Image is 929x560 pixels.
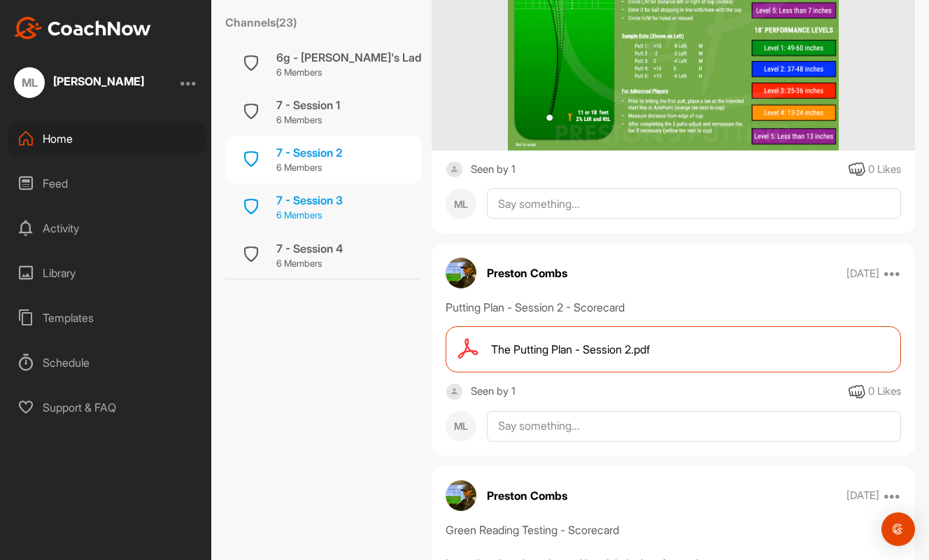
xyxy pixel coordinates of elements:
[276,113,340,127] p: 6 Members
[8,345,205,380] div: Schedule
[8,211,205,246] div: Activity
[868,384,901,400] div: 0 Likes
[446,326,901,372] a: The Putting Plan - Session 2.pdf
[225,14,297,31] label: Channels ( 23 )
[53,76,144,87] div: [PERSON_NAME]
[446,188,476,219] div: ML
[487,487,567,504] p: Preston Combs
[276,161,343,175] p: 6 Members
[276,144,343,161] div: 7 - Session 2
[8,390,205,425] div: Support & FAQ
[276,192,343,209] div: 7 - Session 3
[8,166,205,201] div: Feed
[471,161,516,178] div: Seen by 1
[8,300,205,335] div: Templates
[487,265,567,281] p: Preston Combs
[846,489,879,503] p: [DATE]
[446,299,901,316] div: Putting Plan - Session 2 - Scorecard
[446,161,463,178] img: square_default-ef6cabf814de5a2bf16c804365e32c732080f9872bdf737d349900a9daf73cf9.png
[276,49,439,66] div: 6g - [PERSON_NAME]'s Ladder
[276,97,340,113] div: 7 - Session 1
[446,480,476,511] img: avatar
[868,162,901,178] div: 0 Likes
[446,383,463,400] img: square_default-ef6cabf814de5a2bf16c804365e32c732080f9872bdf737d349900a9daf73cf9.png
[276,240,343,257] div: 7 - Session 4
[14,17,151,39] img: CoachNow
[276,209,343,223] p: 6 Members
[276,66,439,80] p: 6 Members
[881,512,915,546] div: Open Intercom Messenger
[8,255,205,290] div: Library
[8,121,205,156] div: Home
[491,341,650,358] span: The Putting Plan - Session 2.pdf
[276,257,343,271] p: 6 Members
[446,411,476,442] div: ML
[846,267,879,281] p: [DATE]
[446,258,476,288] img: avatar
[14,67,45,98] div: ML
[471,383,516,400] div: Seen by 1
